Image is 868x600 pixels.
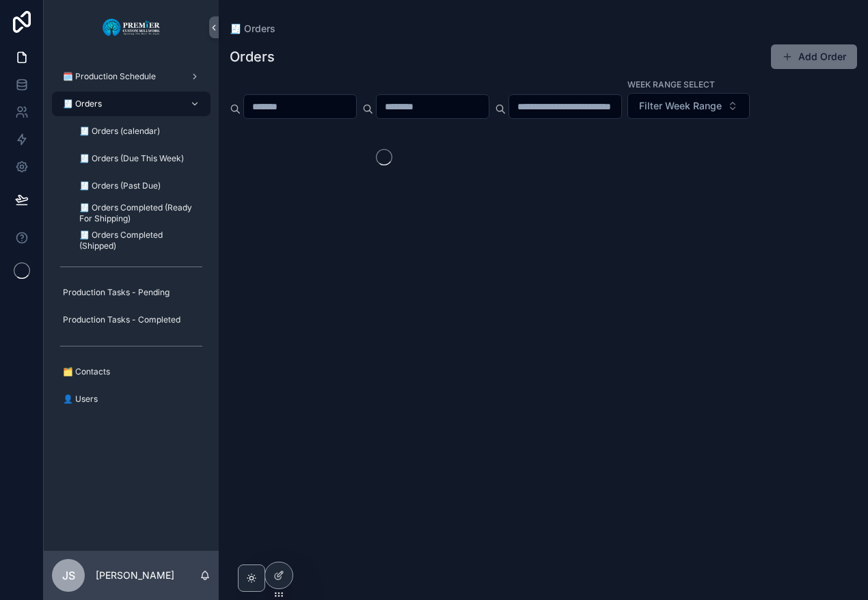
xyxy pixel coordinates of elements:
[63,71,156,82] span: 🗓️ Production Schedule
[52,387,211,411] a: 👤 Users
[96,569,174,582] p: [PERSON_NAME]
[63,394,98,405] span: 👤 Users
[63,366,110,377] span: 🗂️ Contacts
[627,78,715,90] label: Week Range Select
[52,359,211,384] a: 🗂️ Contacts
[79,180,161,191] span: 🧾 Orders (Past Due)
[63,287,169,298] span: Production Tasks - Pending
[63,314,180,325] span: Production Tasks - Completed
[230,22,275,36] a: 🧾 Orders
[62,567,75,584] span: JS
[63,98,102,109] span: 🧾 Orders
[68,228,211,253] a: 🧾 Orders Completed (Shipped)
[639,99,722,113] span: Filter Week Range
[79,202,197,224] span: 🧾 Orders Completed (Ready For Shipping)
[68,119,211,144] a: 🧾 Orders (calendar)
[52,308,211,332] a: Production Tasks - Completed
[79,153,184,164] span: 🧾 Orders (Due This Week)
[79,126,160,137] span: 🧾 Orders (calendar)
[52,64,211,89] a: 🗓️ Production Schedule
[52,92,211,116] a: 🧾 Orders
[102,16,161,38] img: App logo
[68,201,211,226] a: 🧾 Orders Completed (Ready For Shipping)
[771,44,857,69] button: Add Order
[68,146,211,171] a: 🧾 Orders (Due This Week)
[44,55,219,429] div: scrollable content
[627,93,750,119] button: Select Button
[52,280,211,305] a: Production Tasks - Pending
[230,47,275,66] h1: Orders
[79,230,197,251] span: 🧾 Orders Completed (Shipped)
[68,174,211,198] a: 🧾 Orders (Past Due)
